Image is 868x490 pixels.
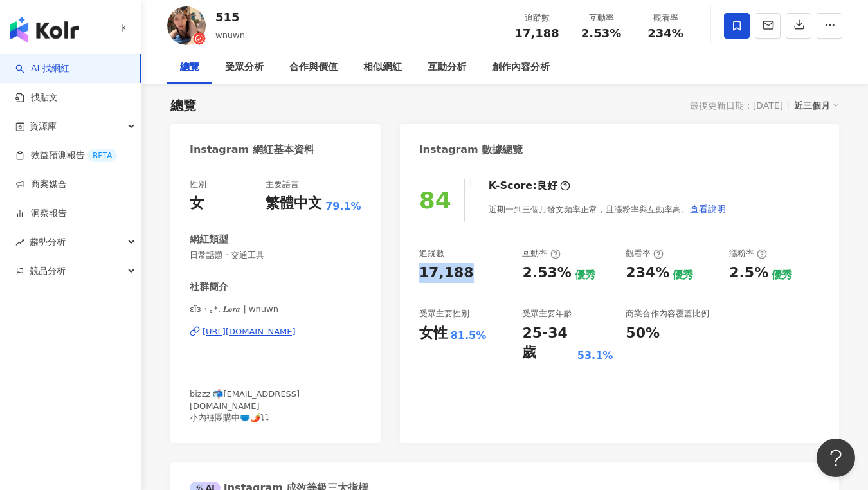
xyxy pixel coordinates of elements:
[190,304,361,315] span: εïз・｡*. 𝑳𝒐𝒓𝒂 | wnuwn
[15,62,69,75] a: searchAI 找網紅
[428,60,466,75] div: 互動分析
[626,323,660,343] div: 50%
[15,207,67,220] a: 洞察報告
[266,194,322,213] div: 繁體中文
[690,100,783,111] div: 最後更新日期：[DATE]
[170,96,196,114] div: 總覽
[325,199,361,213] span: 79.1%
[492,60,550,75] div: 創作內容分析
[15,238,24,247] span: rise
[15,91,58,104] a: 找貼文
[514,26,559,40] span: 17,188
[451,329,487,343] div: 81.5%
[522,248,560,259] div: 互動率
[419,323,448,343] div: 女性
[817,439,855,477] iframe: Help Scout Beacon - Open
[215,9,245,25] div: 515
[537,179,557,193] div: 良好
[673,268,693,282] div: 優秀
[203,326,296,338] div: [URL][DOMAIN_NAME]
[15,149,117,162] a: 效益預測報告BETA
[190,194,204,213] div: 女
[10,17,79,42] img: logo
[577,12,626,24] div: 互動率
[363,60,402,75] div: 相似網紅
[689,196,727,222] button: 查看說明
[15,178,67,191] a: 商案媒合
[647,27,683,40] span: 234%
[489,179,570,193] div: K-Score :
[626,308,709,320] div: 商業合作內容覆蓋比例
[190,280,228,294] div: 社群簡介
[190,179,206,190] div: 性別
[30,228,66,257] span: 趨勢分析
[729,248,767,259] div: 漲粉率
[419,248,444,259] div: 追蹤數
[190,389,300,422] span: bizzz 📬[EMAIL_ADDRESS][DOMAIN_NAME] 小內褲團購中🩲🌶️⤵⤵
[522,323,574,363] div: 25-34 歲
[772,268,792,282] div: 優秀
[419,187,451,213] div: 84
[190,233,228,246] div: 網紅類型
[289,60,338,75] div: 合作與價值
[215,30,245,40] span: wnuwn
[266,179,299,190] div: 主要語言
[522,308,572,320] div: 受眾主要年齡
[30,112,57,141] span: 資源庫
[30,257,66,286] span: 競品分析
[626,248,664,259] div: 觀看率
[190,326,361,338] a: [URL][DOMAIN_NAME]
[225,60,264,75] div: 受眾分析
[419,263,474,283] div: 17,188
[794,97,839,114] div: 近三個月
[575,268,595,282] div: 優秀
[522,263,571,283] div: 2.53%
[190,143,314,157] div: Instagram 網紅基本資料
[419,308,469,320] div: 受眾主要性別
[690,204,726,214] span: 查看說明
[626,263,669,283] div: 234%
[581,27,621,40] span: 2.53%
[419,143,523,157] div: Instagram 數據總覽
[577,349,613,363] div: 53.1%
[729,263,768,283] div: 2.5%
[167,6,206,45] img: KOL Avatar
[512,12,561,24] div: 追蹤數
[489,196,727,222] div: 近期一到三個月發文頻率正常，且漲粉率與互動率高。
[641,12,690,24] div: 觀看率
[180,60,199,75] div: 總覽
[190,250,361,261] span: 日常話題 · 交通工具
